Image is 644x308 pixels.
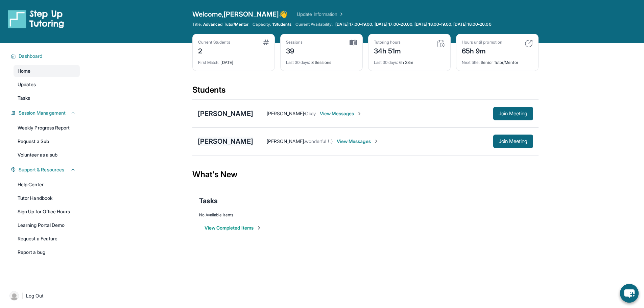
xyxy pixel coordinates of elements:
button: Join Meeting [493,107,533,120]
button: Join Meeting [493,135,533,148]
span: Current Availability: [295,22,333,27]
div: No Available Items [199,212,532,218]
a: Home [14,65,80,77]
div: 2 [198,45,230,56]
div: What's New [192,160,539,189]
div: 6h 33m [374,56,445,65]
div: [PERSON_NAME] [198,109,253,118]
a: Report a bug [14,246,80,258]
a: Sign Up for Office Hours [14,206,80,218]
span: Log Out [26,292,44,299]
img: user-img [9,291,19,301]
div: Senior Tutor/Mentor [462,56,533,65]
span: [DATE] 17:00-19:00, [DATE] 17:00-20:00, [DATE] 18:00-19:00, [DATE] 18:00-20:00 [335,22,491,27]
a: Volunteer as a sub [14,149,80,161]
img: Chevron Right [337,11,344,18]
div: 65h 9m [462,45,502,56]
img: card [437,40,445,48]
span: Title: [192,22,202,27]
button: Dashboard [16,53,76,60]
img: logo [8,9,64,28]
span: Updates [18,81,36,88]
span: Tasks [199,196,218,206]
div: Tutoring hours [374,40,401,45]
button: chat-button [620,284,639,303]
span: Join Meeting [499,112,528,116]
img: card [525,40,533,48]
span: First Match : [198,60,220,65]
span: Tasks [18,95,30,101]
span: 1 Students [272,22,291,27]
span: wonderful ! :) [305,138,333,144]
span: View Messages [337,138,379,145]
span: Next title : [462,60,480,65]
span: Capacity: [253,22,271,27]
span: Session Management [19,110,66,116]
div: 34h 51m [374,45,401,56]
div: Sessions [286,40,303,45]
a: Update Information [297,11,344,18]
a: |Log Out [7,288,80,303]
a: Updates [14,78,80,91]
img: card [350,40,357,46]
a: Request a Sub [14,135,80,147]
div: Hours until promotion [462,40,502,45]
div: 8 Sessions [286,56,357,65]
a: Tasks [14,92,80,104]
div: Current Students [198,40,230,45]
span: Join Meeting [499,139,528,143]
span: Dashboard [19,53,43,60]
img: Chevron-Right [357,111,362,116]
div: [PERSON_NAME] [198,137,253,146]
span: Last 30 days : [374,60,398,65]
span: Home [18,68,30,74]
a: Weekly Progress Report [14,122,80,134]
span: View Messages [320,110,362,117]
div: [DATE] [198,56,269,65]
a: Help Center [14,179,80,191]
a: Learning Portal Demo [14,219,80,231]
img: Chevron-Right [374,139,379,144]
span: Welcome, [PERSON_NAME] 👋 [192,9,288,19]
span: Last 30 days : [286,60,310,65]
div: Students [192,85,539,99]
span: Support & Resources [19,166,64,173]
button: View Completed Items [205,224,262,231]
span: Advanced Tutor/Mentor [203,22,248,27]
button: Session Management [16,110,76,116]
span: Okay [305,111,316,116]
a: [DATE] 17:00-19:00, [DATE] 17:00-20:00, [DATE] 18:00-19:00, [DATE] 18:00-20:00 [334,22,493,27]
div: 39 [286,45,303,56]
button: Support & Resources [16,166,76,173]
a: Request a Feature [14,233,80,245]
a: Tutor Handbook [14,192,80,204]
img: card [263,40,269,45]
span: | [22,292,23,300]
span: [PERSON_NAME] : [267,111,305,116]
span: [PERSON_NAME] : [267,138,305,144]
